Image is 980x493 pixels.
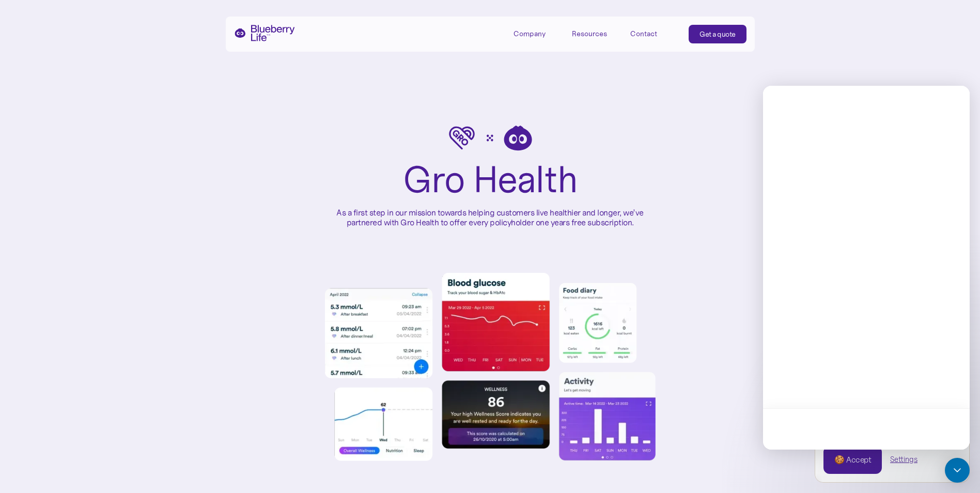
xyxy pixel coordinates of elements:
h1: Gro Health [403,160,577,199]
a: Settings [890,454,917,465]
a: Get a quote [689,25,746,43]
div: Contact [630,29,657,38]
div: 🍪 Accept [834,454,871,466]
a: Contact [630,25,677,42]
div: Get a quote [699,29,736,39]
div: Open Intercom Messenger [945,458,970,483]
div: Resources [572,25,618,42]
a: home [234,25,295,41]
a: 🍪 Accept [823,446,882,474]
div: Resources [572,29,607,38]
p: As a first step in our mission towards helping customers live healthier and longer, we’ve partner... [325,208,656,227]
div: Company [514,29,546,38]
div: Company [514,25,560,42]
